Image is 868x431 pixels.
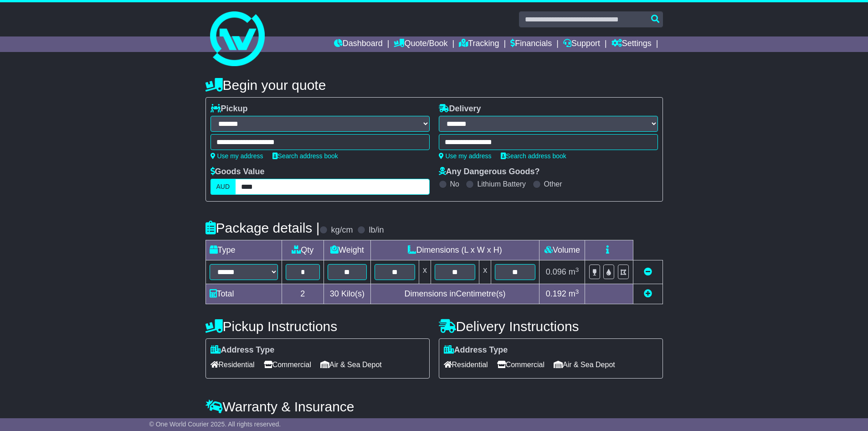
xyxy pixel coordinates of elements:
span: 0.192 [546,289,566,298]
td: x [419,260,431,284]
a: Financials [510,36,552,52]
label: Lithium Battery [477,180,526,188]
td: x [479,260,491,284]
label: No [450,180,459,188]
sup: 3 [575,266,579,273]
h4: Begin your quote [205,78,663,93]
h4: Package details | [205,220,320,235]
a: Search address book [272,152,338,160]
td: Kilo(s) [324,284,371,304]
sup: 3 [575,288,579,295]
label: Any Dangerous Goods? [439,167,540,177]
td: Volume [539,240,585,260]
a: Tracking [459,36,499,52]
a: Quote/Book [394,36,447,52]
td: Dimensions in Centimetre(s) [370,284,539,304]
a: Add new item [644,289,652,298]
a: Use my address [211,152,263,160]
a: Support [563,36,600,52]
span: m [569,267,579,276]
label: Address Type [444,345,508,355]
td: Qty [282,240,324,260]
a: Use my address [439,152,492,160]
span: Air & Sea Depot [320,358,382,372]
span: Air & Sea Depot [554,358,615,372]
label: Pickup [211,104,248,114]
label: Other [544,180,562,188]
a: Remove this item [644,267,652,276]
span: Commercial [497,358,544,372]
span: Commercial [264,358,311,372]
h4: Delivery Instructions [439,319,663,334]
label: lb/in [369,225,384,235]
span: Residential [444,358,488,372]
td: Type [205,240,282,260]
td: Total [205,284,282,304]
span: 0.096 [546,267,566,276]
h4: Warranty & Insurance [205,399,663,414]
label: Goods Value [211,167,265,177]
label: Delivery [439,104,481,114]
a: Dashboard [334,36,383,52]
span: © One World Courier 2025. All rights reserved. [149,421,281,428]
span: m [569,289,579,298]
span: 30 [330,289,339,298]
h4: Pickup Instructions [205,319,430,334]
td: Dimensions (L x W x H) [370,240,539,260]
a: Search address book [501,152,566,160]
label: kg/cm [331,225,353,235]
span: Residential [211,358,255,372]
td: 2 [282,284,324,304]
a: Settings [611,36,652,52]
label: Address Type [211,345,275,355]
td: Weight [324,240,371,260]
label: AUD [211,179,236,195]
